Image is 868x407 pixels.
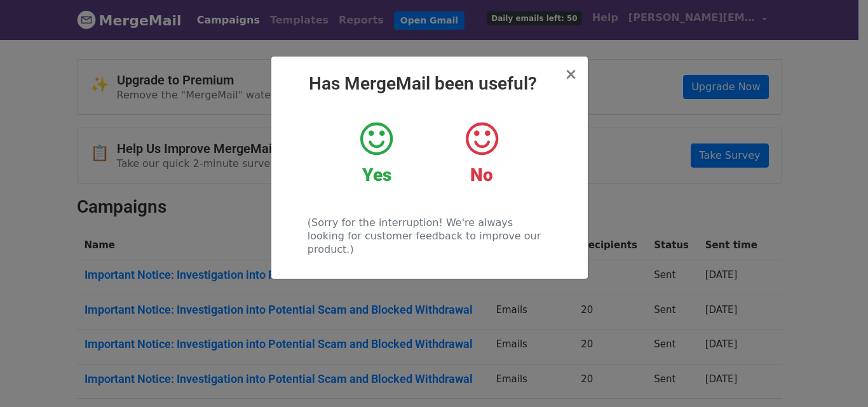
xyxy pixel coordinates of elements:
[334,120,419,186] a: Yes
[281,73,578,95] h2: Has MergeMail been useful?
[564,67,577,82] button: Close
[564,65,577,83] span: ×
[308,216,551,256] p: (Sorry for the interruption! We're always looking for customer feedback to improve our product.)
[438,120,524,186] a: No
[470,164,493,185] strong: No
[362,164,391,185] strong: Yes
